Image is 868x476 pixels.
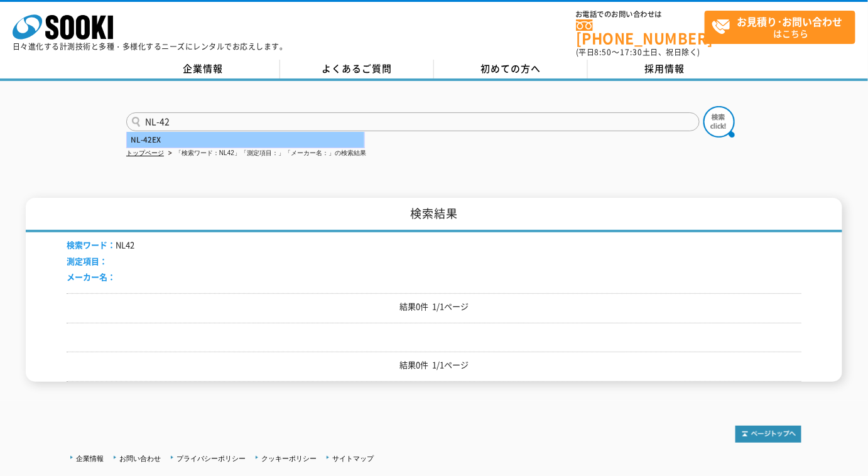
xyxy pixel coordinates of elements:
[127,132,364,148] div: NL-42EX
[26,198,842,232] h1: 検索結果
[67,300,801,313] p: 結果0件 1/1ページ
[703,106,735,138] img: btn_search.png
[576,11,705,18] span: お電話でのお問い合わせは
[280,60,434,78] a: よくあるご質問
[67,255,107,267] span: 測定項目：
[126,60,280,78] a: 企業情報
[620,46,643,58] span: 17:30
[126,112,700,131] input: 商品名、型式、NETIS番号を入力してください
[712,11,855,43] span: はこちら
[705,11,855,44] a: お見積り･お問い合わせはこちら
[67,239,134,252] li: NL42
[735,426,801,443] img: トップページへ
[737,14,843,29] strong: お見積り･お問い合わせ
[67,359,801,372] p: 結果0件 1/1ページ
[434,60,588,78] a: 初めての方へ
[67,239,116,251] span: 検索ワード：
[166,147,366,160] li: 「検索ワード：NL42」「測定項目：」「メーカー名：」の検索結果
[588,60,742,78] a: 採用情報
[126,149,164,156] a: トップページ
[76,455,104,462] a: 企業情報
[481,62,541,75] span: 初めての方へ
[261,455,317,462] a: クッキーポリシー
[176,455,246,462] a: プライバシーポリシー
[595,46,612,58] span: 8:50
[13,43,288,50] p: 日々進化する計測技術と多種・多様化するニーズにレンタルでお応えします。
[332,455,374,462] a: サイトマップ
[119,455,161,462] a: お問い合わせ
[576,46,700,58] span: (平日 ～ 土日、祝日除く)
[67,271,116,283] span: メーカー名：
[576,19,705,45] a: [PHONE_NUMBER]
